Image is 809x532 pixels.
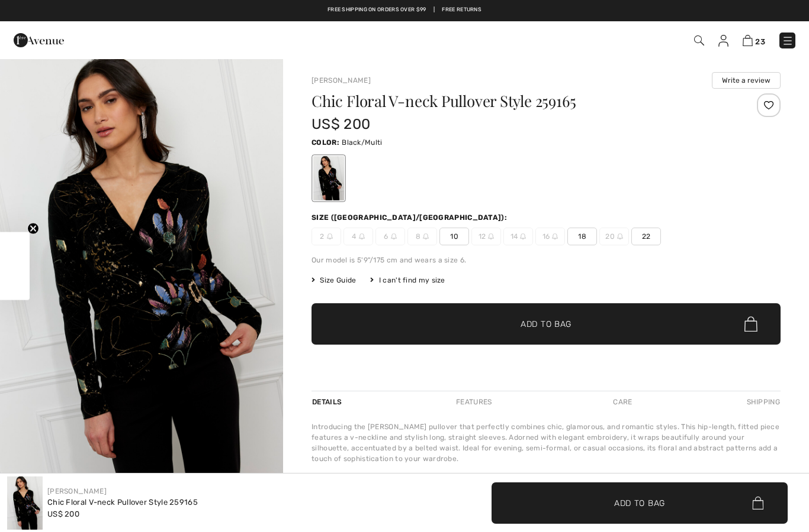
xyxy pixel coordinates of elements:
img: Search [694,35,704,46]
span: Add to Bag [614,497,665,509]
img: 1ère Avenue [14,28,64,52]
span: Size Guide [312,275,356,286]
h1: Chic Floral V-neck Pullover Style 259165 [312,93,702,109]
span: 14 [503,228,533,245]
img: Bag.svg [744,316,757,332]
span: Color: [312,138,339,147]
span: 23 [755,37,765,46]
button: Write a review [712,72,781,89]
img: Shopping Bag [743,35,753,46]
span: Black/Multi [342,138,382,147]
img: Bag.svg [752,497,763,510]
span: 16 [535,228,565,245]
div: Introducing the [PERSON_NAME] pullover that perfectly combines chic, glamorous, and romantic styl... [312,421,781,464]
img: My Info [718,35,728,47]
a: Free Returns [442,6,481,14]
div: Features [446,391,502,413]
a: [PERSON_NAME] [312,76,371,85]
a: 23 [743,33,765,47]
span: Add to Bag [521,318,572,330]
span: 2 [312,228,341,245]
span: 18 [567,228,597,245]
div: Size ([GEOGRAPHIC_DATA]/[GEOGRAPHIC_DATA]): [312,212,509,223]
div: Chic Floral V-neck Pullover Style 259165 [47,497,198,508]
a: Free shipping on orders over $99 [328,6,426,14]
img: ring-m.svg [552,233,558,239]
img: ring-m.svg [423,233,429,239]
button: Add to Bag [312,303,781,345]
span: 8 [407,228,437,245]
span: 22 [631,228,661,245]
span: 12 [471,228,501,245]
span: US$ 200 [47,510,79,518]
div: Black/Multi [313,156,344,200]
div: Shipping [744,391,781,413]
span: 4 [343,228,373,245]
div: Our model is 5'9"/175 cm and wears a size 6. [312,255,781,265]
img: ring-m.svg [488,233,494,239]
span: | [434,6,435,14]
a: 1ère Avenue [14,34,64,45]
div: Care [603,391,642,413]
img: ring-m.svg [520,233,526,239]
img: Menu [782,35,794,47]
button: Close teaser [27,223,39,235]
img: ring-m.svg [359,233,365,239]
a: [PERSON_NAME] [47,487,107,495]
span: US$ 200 [312,116,370,132]
span: 20 [599,228,629,245]
img: ring-m.svg [391,233,397,239]
img: ring-m.svg [327,233,333,239]
button: Add to Bag [492,482,788,524]
img: ring-m.svg [617,233,623,239]
div: I can't find my size [370,275,445,286]
span: 6 [375,228,405,245]
span: 10 [439,228,469,245]
img: Chic Floral V-Neck Pullover Style 259165 [7,476,43,530]
div: Details [312,391,345,413]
